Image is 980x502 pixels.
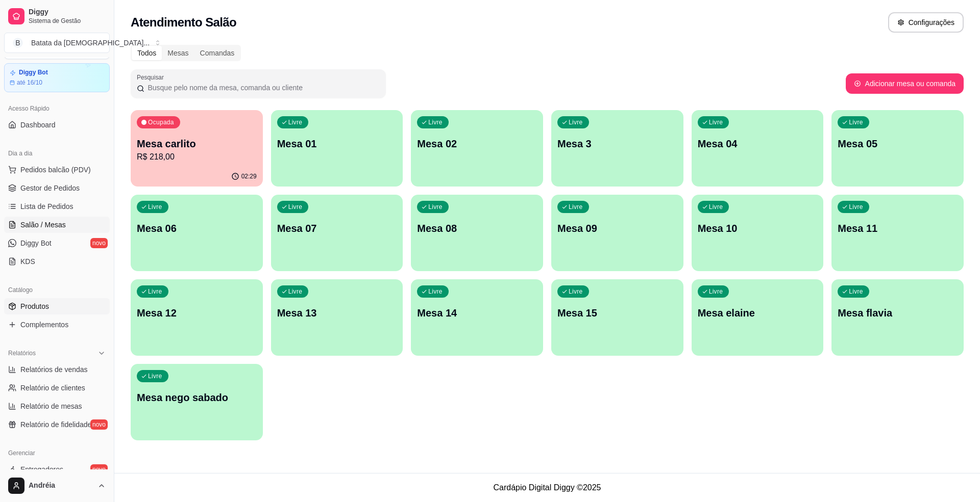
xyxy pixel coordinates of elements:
[709,118,723,126] p: Livre
[4,198,110,215] a: Lista de Pedidos
[849,118,863,126] p: Livre
[277,137,397,151] p: Mesa 01
[4,445,110,461] div: Gerenciar
[162,46,194,60] div: Mesas
[569,118,583,126] p: Livre
[148,287,162,296] p: Livre
[4,380,110,396] a: Relatório de clientes
[20,165,91,175] span: Pedidos balcão (PDV)
[271,195,403,271] button: LivreMesa 07
[4,361,110,378] a: Relatórios de vendas
[4,416,110,433] a: Relatório de fidelidadenovo
[131,279,263,356] button: LivreMesa 12
[849,287,863,296] p: Livre
[4,473,110,498] button: Andréia
[698,221,818,235] p: Mesa 10
[194,46,240,60] div: Comandas
[20,238,52,248] span: Diggy Bot
[4,217,110,233] a: Salão / Mesas
[131,110,263,187] button: OcupadaMesa carlitoR$ 218,0002:29
[20,419,91,430] span: Relatório de fidelidade
[692,279,824,356] button: LivreMesa elaine
[137,390,257,405] p: Mesa nego sabado
[20,464,63,474] span: Entregadores
[4,117,110,133] a: Dashboard
[8,349,36,357] span: Relatórios
[4,4,110,29] a: DiggySistema de Gestão
[417,306,537,320] p: Mesa 14
[569,287,583,296] p: Livre
[131,364,263,440] button: LivreMesa nego sabado
[4,398,110,414] a: Relatório de mesas
[709,287,723,296] p: Livre
[20,220,66,230] span: Salão / Mesas
[692,195,824,271] button: LivreMesa 10
[428,287,443,296] p: Livre
[20,320,68,330] span: Complementos
[831,110,964,187] button: LivreMesa 05
[557,221,677,235] p: Mesa 09
[17,78,42,87] article: até 16/10
[698,306,818,320] p: Mesa elaine
[20,364,88,375] span: Relatórios de vendas
[417,137,537,151] p: Mesa 02
[569,203,583,211] p: Livre
[551,279,683,356] button: LivreMesa 15
[114,473,980,502] footer: Cardápio Digital Diggy © 2025
[20,201,73,212] span: Lista de Pedidos
[148,372,162,380] p: Livre
[20,301,49,311] span: Produtos
[557,137,677,151] p: Mesa 3
[4,145,110,162] div: Dia a dia
[698,137,818,151] p: Mesa 04
[241,172,257,180] p: 02:29
[29,17,106,25] span: Sistema de Gestão
[271,279,403,356] button: LivreMesa 13
[838,221,958,235] p: Mesa 11
[709,203,723,211] p: Livre
[692,110,824,187] button: LivreMesa 04
[551,110,683,187] button: LivreMesa 3
[4,63,110,92] a: Diggy Botaté 16/10
[20,120,56,130] span: Dashboard
[137,306,257,320] p: Mesa 12
[132,46,162,60] div: Todos
[411,195,543,271] button: LivreMesa 08
[4,100,110,117] div: Acesso Rápido
[4,235,110,251] a: Diggy Botnovo
[411,110,543,187] button: LivreMesa 02
[131,195,263,271] button: LivreMesa 06
[19,69,48,76] article: Diggy Bot
[4,298,110,314] a: Produtos
[29,8,106,17] span: Diggy
[888,12,964,33] button: Configurações
[288,203,303,211] p: Livre
[417,221,537,235] p: Mesa 08
[277,221,397,235] p: Mesa 07
[271,110,403,187] button: LivreMesa 01
[20,383,85,393] span: Relatório de clientes
[137,73,167,82] label: Pesquisar
[13,38,23,48] span: B
[4,316,110,333] a: Complementos
[288,118,303,126] p: Livre
[29,481,93,490] span: Andréia
[849,203,863,211] p: Livre
[137,221,257,235] p: Mesa 06
[557,306,677,320] p: Mesa 15
[411,279,543,356] button: LivreMesa 14
[4,282,110,298] div: Catálogo
[148,203,162,211] p: Livre
[20,183,80,193] span: Gestor de Pedidos
[831,279,964,356] button: LivreMesa flavia
[20,256,35,267] span: KDS
[428,118,443,126] p: Livre
[4,162,110,178] button: Pedidos balcão (PDV)
[4,253,110,270] a: KDS
[838,137,958,151] p: Mesa 05
[831,195,964,271] button: LivreMesa 11
[838,306,958,320] p: Mesa flavia
[144,83,380,93] input: Pesquisar
[4,33,110,53] button: Select a team
[4,180,110,196] a: Gestor de Pedidos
